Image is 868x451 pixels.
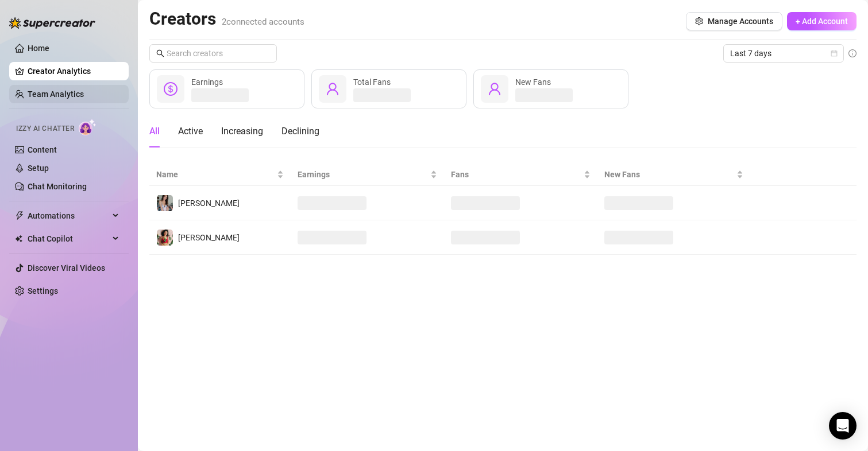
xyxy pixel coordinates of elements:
[730,45,837,62] span: Last 7 days
[695,17,703,25] span: setting
[291,164,444,186] th: Earnings
[787,12,857,30] button: + Add Account
[15,211,24,220] span: thunderbolt
[178,199,240,208] span: [PERSON_NAME]
[444,164,597,186] th: Fans
[515,77,551,87] span: New Fans
[28,230,109,248] span: Chat Copilot
[28,90,84,99] a: Team Analytics
[353,77,391,87] span: Total Fans
[28,207,109,225] span: Automations
[15,235,22,243] img: Chat Copilot
[167,47,261,60] input: Search creators
[451,168,581,181] span: Fans
[79,119,97,135] img: AI Chatter
[9,17,95,29] img: logo-BBDzfeDw.svg
[831,50,838,57] span: calendar
[28,286,58,296] a: Settings
[164,82,178,96] span: dollar-circle
[191,77,223,87] span: Earnings
[156,168,275,181] span: Name
[28,44,49,53] a: Home
[28,263,105,273] a: Discover Viral Videos
[708,17,773,26] span: Manage Accounts
[796,17,848,26] span: + Add Account
[28,164,49,173] a: Setup
[222,17,304,27] span: 2 connected accounts
[221,125,263,138] div: Increasing
[149,125,160,138] div: All
[157,230,173,246] img: maki
[157,195,173,211] img: Maki
[597,164,751,186] th: New Fans
[149,164,291,186] th: Name
[281,125,319,138] div: Declining
[28,182,87,191] a: Chat Monitoring
[156,49,164,57] span: search
[178,125,203,138] div: Active
[178,233,240,242] span: [PERSON_NAME]
[28,62,119,80] a: Creator Analytics
[848,49,857,57] span: info-circle
[604,168,735,181] span: New Fans
[149,8,304,30] h2: Creators
[298,168,428,181] span: Earnings
[829,412,857,440] div: Open Intercom Messenger
[488,82,501,96] span: user
[28,145,57,154] a: Content
[686,12,782,30] button: Manage Accounts
[16,123,74,134] span: Izzy AI Chatter
[326,82,340,96] span: user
